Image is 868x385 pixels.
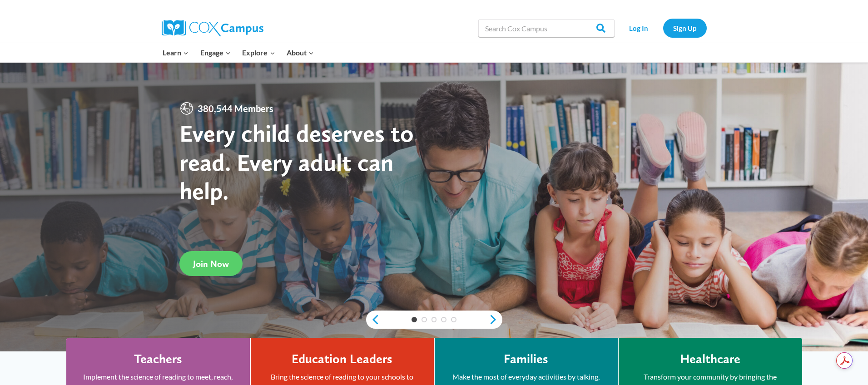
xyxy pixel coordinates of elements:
a: 2 [422,317,427,322]
a: 1 [412,317,417,322]
h4: Families [504,351,548,367]
span: Explore [242,47,275,59]
nav: Primary Navigation [157,43,320,62]
a: 4 [441,317,446,322]
a: Join Now [179,251,243,276]
span: Join Now [193,258,229,269]
div: content slider buttons [366,311,502,329]
a: Sign Up [663,19,707,37]
img: Cox Campus [162,20,263,36]
a: Log In [619,19,659,37]
input: Search Cox Campus [478,19,615,37]
span: About [287,47,314,59]
span: 380,544 Members [194,101,277,116]
h4: Teachers [134,351,182,367]
strong: Every child deserves to read. Every adult can help. [179,118,414,205]
span: Learn [163,47,188,59]
span: Engage [200,47,231,59]
nav: Secondary Navigation [619,19,707,37]
a: 3 [432,317,437,322]
a: next [489,314,502,325]
h4: Education Leaders [292,351,392,367]
a: previous [366,314,380,325]
a: 5 [451,317,456,322]
h4: Healthcare [680,351,740,367]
